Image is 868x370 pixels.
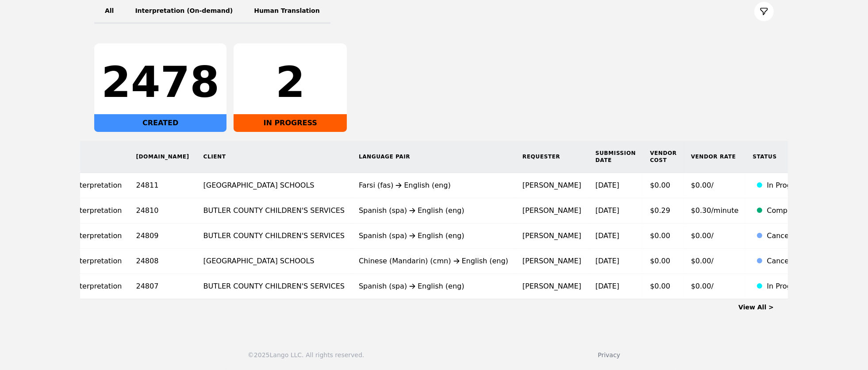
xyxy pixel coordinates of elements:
[515,141,588,173] th: Requester
[691,257,714,265] span: $0.00/
[359,231,508,241] div: Spanish (spa) English (eng)
[234,114,347,132] div: IN PROGRESS
[196,249,352,274] td: [GEOGRAPHIC_DATA] SCHOOLS
[359,205,508,216] div: Spanish (spa) English (eng)
[196,141,352,173] th: Client
[598,351,620,358] a: Privacy
[595,206,619,215] time: [DATE]
[691,206,739,215] span: $0.30/minute
[754,2,774,21] button: Filter
[515,224,588,249] td: [PERSON_NAME]
[595,181,619,189] time: [DATE]
[745,141,813,173] th: Status
[101,61,219,104] div: 2478
[359,281,508,292] div: Spanish (spa) English (eng)
[129,249,196,274] td: 24808
[515,274,588,299] td: [PERSON_NAME]
[94,114,227,132] div: CREATED
[129,173,196,198] td: 24811
[767,180,806,191] div: In Progress
[196,198,352,224] td: BUTLER COUNTY CHILDREN'S SERVICES
[643,173,684,198] td: $0.00
[196,224,352,249] td: BUTLER COUNTY CHILDREN'S SERVICES
[241,61,340,104] div: 2
[588,141,643,173] th: Submission Date
[643,249,684,274] td: $0.00
[515,173,588,198] td: [PERSON_NAME]
[691,231,714,240] span: $0.00/
[643,224,684,249] td: $0.00
[595,282,619,290] time: [DATE]
[595,257,619,265] time: [DATE]
[684,141,746,173] th: Vendor Rate
[767,231,806,241] div: Canceled
[767,205,806,216] div: Completed
[129,224,196,249] td: 24809
[643,198,684,224] td: $0.29
[129,141,196,173] th: [DOMAIN_NAME]
[767,256,806,266] div: Canceled
[352,141,515,173] th: Language Pair
[248,351,364,359] div: © 2025 Lango LLC. All rights reserved.
[595,231,619,240] time: [DATE]
[767,281,806,292] div: In Progress
[643,274,684,299] td: $0.00
[515,249,588,274] td: [PERSON_NAME]
[359,180,508,191] div: Farsi (fas) English (eng)
[691,181,714,189] span: $0.00/
[738,304,774,311] a: View All >
[643,141,684,173] th: Vendor Cost
[196,173,352,198] td: [GEOGRAPHIC_DATA] SCHOOLS
[515,198,588,224] td: [PERSON_NAME]
[359,256,508,266] div: Chinese (Mandarin) (cmn) English (eng)
[691,282,714,290] span: $0.00/
[196,274,352,299] td: BUTLER COUNTY CHILDREN'S SERVICES
[129,198,196,224] td: 24810
[129,274,196,299] td: 24807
